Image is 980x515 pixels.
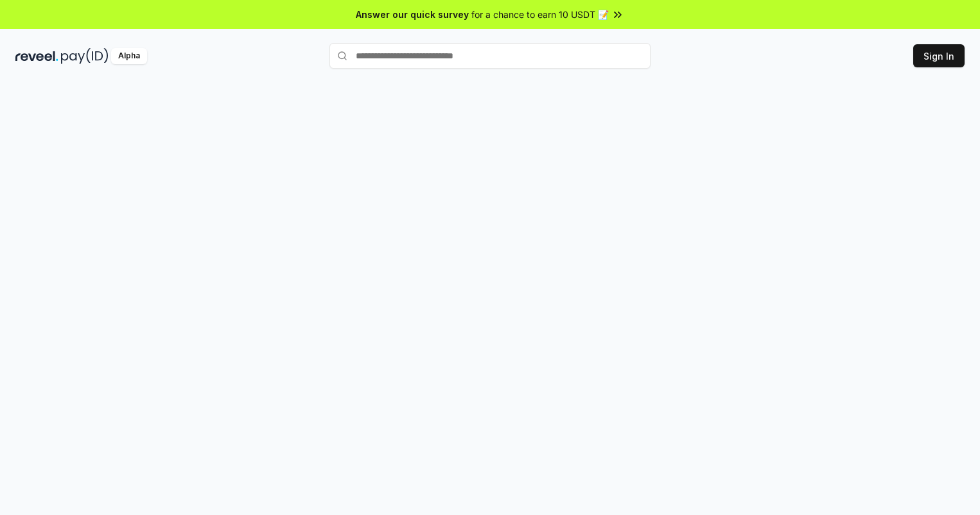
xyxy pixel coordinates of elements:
span: for a chance to earn 10 USDT 📝 [471,8,609,21]
span: Answer our quick survey [356,8,469,21]
img: pay_id [61,48,109,64]
button: Sign In [913,44,965,67]
div: Alpha [111,48,147,64]
img: reveel_dark [15,48,58,64]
